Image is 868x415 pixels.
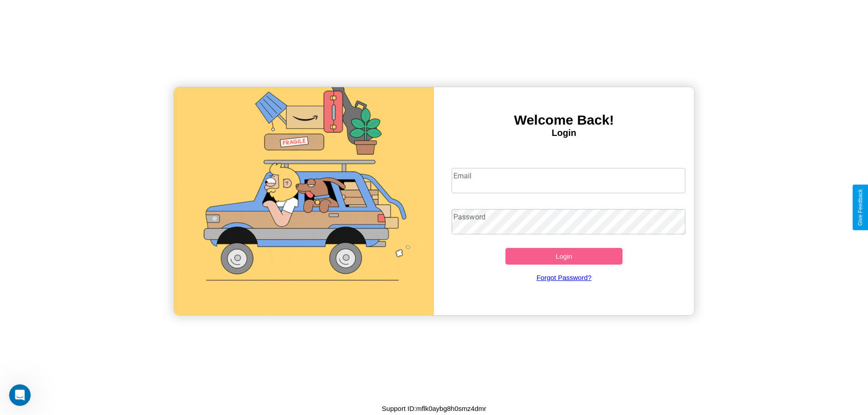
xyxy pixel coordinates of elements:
[174,87,434,315] img: gif
[434,128,694,138] h4: Login
[447,265,681,290] a: Forgot Password?
[857,189,863,226] div: Give Feedback
[382,402,486,415] p: Support ID: mflk0aybg8h0smz4dmr
[9,384,31,406] iframe: Intercom live chat
[434,112,694,128] h3: Welcome Back!
[505,248,623,265] button: Login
